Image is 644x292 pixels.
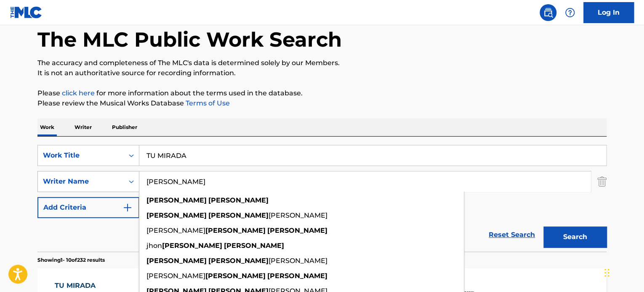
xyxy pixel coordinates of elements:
span: [PERSON_NAME] [146,272,205,280]
p: Showing 1 - 10 of 232 results [37,256,105,264]
strong: [PERSON_NAME] [205,272,266,280]
a: Public Search [540,4,556,21]
span: jhon [146,242,162,250]
p: Writer [72,118,94,136]
div: Help [562,4,578,21]
strong: [PERSON_NAME] [146,211,207,219]
div: TU MIRADA [55,281,128,291]
button: Add Criteria [37,197,139,218]
div: Drag [604,260,609,285]
a: Terms of Use [184,99,230,107]
strong: [PERSON_NAME] [205,226,266,234]
button: Search [543,226,607,247]
span: [PERSON_NAME] [269,257,327,265]
p: It is not an authoritative source for recording information. [37,68,607,78]
img: MLC Logo [10,6,43,18]
span: [PERSON_NAME] [146,226,205,234]
strong: [PERSON_NAME] [267,272,327,280]
img: help [565,8,575,18]
a: Reset Search [484,226,539,244]
strong: [PERSON_NAME] [146,257,207,265]
strong: [PERSON_NAME] [208,257,269,265]
a: Log In [583,2,634,23]
p: Please review the Musical Works Database [37,98,607,108]
iframe: Chat Widget [602,252,644,292]
div: Writer Name [43,176,119,187]
img: 9d2ae6d4665cec9f34b9.svg [122,203,133,213]
strong: [PERSON_NAME] [224,242,284,250]
p: The accuracy and completeness of The MLC's data is determined solely by our Members. [37,58,607,68]
p: Publisher [109,118,140,136]
h1: The MLC Public Work Search [37,27,342,52]
p: Please for more information about the terms used in the database. [37,88,607,98]
p: Work [37,118,57,136]
strong: [PERSON_NAME] [162,242,222,250]
span: [PERSON_NAME] [269,211,327,219]
form: Search Form [37,145,607,252]
div: Work Title [43,150,119,160]
img: search [543,8,553,18]
strong: [PERSON_NAME] [267,226,327,234]
strong: [PERSON_NAME] [208,211,269,219]
strong: [PERSON_NAME] [146,196,207,204]
img: Delete Criterion [597,171,607,192]
a: click here [62,89,95,97]
strong: [PERSON_NAME] [208,196,269,204]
